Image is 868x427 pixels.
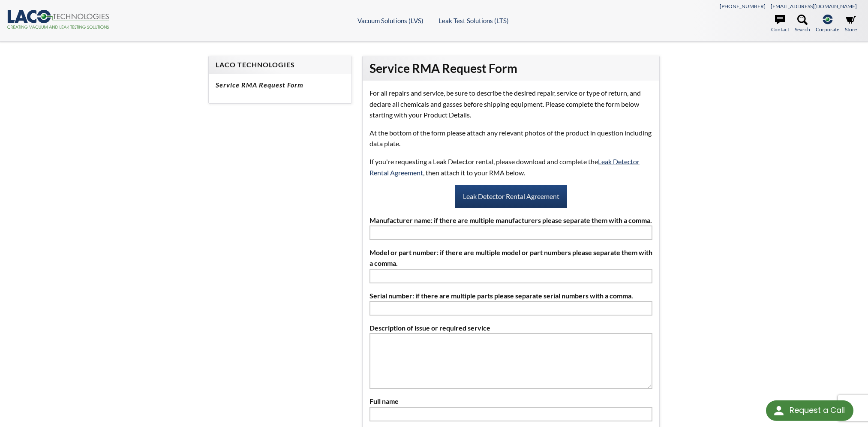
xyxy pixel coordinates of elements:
[369,322,652,334] label: Description of issue or required service
[369,127,652,149] p: At the bottom of the form please attach any relevant photos of the product in question including ...
[771,3,857,9] a: [EMAIL_ADDRESS][DOMAIN_NAME]
[845,15,857,33] a: Store
[771,15,789,33] a: Contact
[772,404,786,418] img: round button
[369,157,640,177] a: Leak Detector Rental Agreement
[369,87,652,120] p: For all repairs and service, be sure to describe the desired repair, service or type of return, a...
[357,17,423,24] a: Vacuum Solutions (LVS)
[369,156,652,178] p: If you're requesting a Leak Detector rental, please download and complete the , then attach it to...
[795,15,810,33] a: Search
[766,400,853,421] div: Request a Call
[790,400,845,420] div: Request a Call
[216,81,345,90] h5: Service RMA Request Form
[216,60,345,69] h4: LACO Technologies
[369,247,652,269] label: Model or part number: if there are multiple model or part numbers please separate them with a comma.
[369,290,652,301] label: Serial number: if there are multiple parts please separate serial numbers with a comma.
[369,60,652,76] h2: Service RMA Request Form
[369,396,652,407] label: Full name
[720,3,766,9] a: [PHONE_NUMBER]
[439,17,509,24] a: Leak Test Solutions (LTS)
[369,215,652,226] label: Manufacturer name: if there are multiple manufacturers please separate them with a comma.
[816,25,839,33] span: Corporate
[455,185,567,208] a: Leak Detector Rental Agreement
